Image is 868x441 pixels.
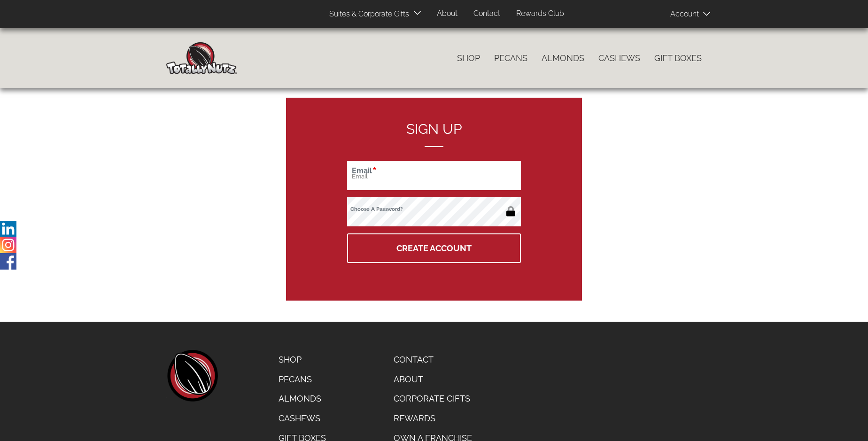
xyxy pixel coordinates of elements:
a: Contact [387,350,479,370]
a: Rewards [387,409,479,428]
h2: Sign up [347,121,521,147]
a: Almonds [271,389,333,409]
a: About [387,370,479,389]
a: Suites & Corporate Gifts [322,5,412,23]
a: home [166,350,218,402]
a: Shop [271,350,333,370]
button: Create Account [347,233,521,263]
a: Almonds [535,48,591,68]
a: Contact [466,5,507,23]
a: About [430,5,465,23]
a: Shop [450,48,487,68]
a: Gift Boxes [647,48,709,68]
a: Corporate Gifts [387,389,479,409]
a: Cashews [591,48,647,68]
a: Pecans [271,370,333,389]
a: Rewards Club [509,5,571,23]
a: Pecans [487,48,535,68]
input: Email [347,161,521,190]
a: Cashews [271,409,333,428]
img: Home [166,42,237,74]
